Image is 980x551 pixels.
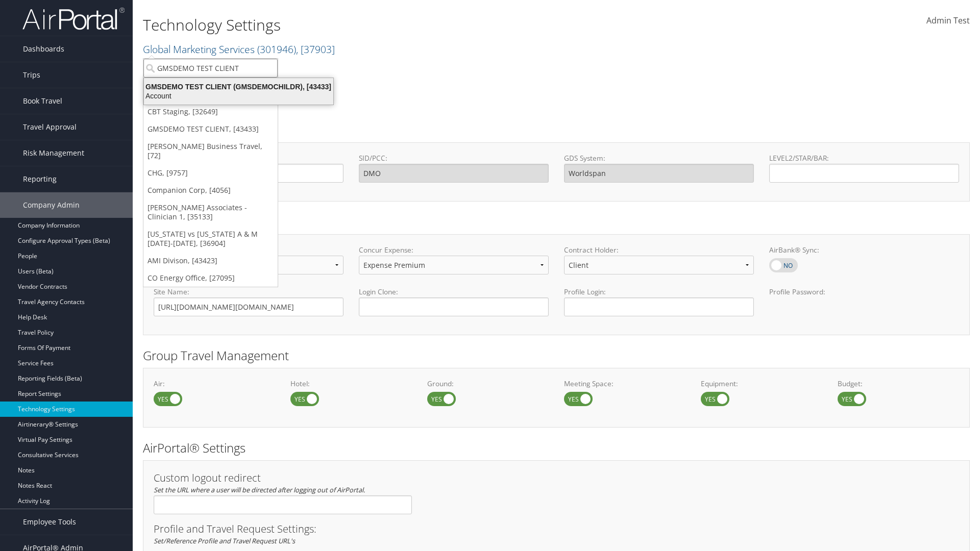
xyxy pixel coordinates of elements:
a: Global Marketing Services [143,42,335,56]
span: Travel Approval [23,114,77,140]
span: Reporting [23,166,57,192]
h3: Profile and Travel Request Settings: [154,524,959,534]
a: GMSDEMO TEST CLIENT, [43433] [143,120,278,138]
label: SID/PCC: [359,153,549,163]
label: Profile Password: [769,287,959,316]
span: ( 301946 ) [257,42,296,56]
a: CO Energy Office, [27095] [143,269,278,287]
h2: GDS [143,121,962,139]
a: [PERSON_NAME] Business Travel, [72] [143,138,278,164]
label: Concur Expense: [359,245,549,255]
div: Account [138,91,339,101]
h2: Online Booking Tool [143,213,970,231]
a: AMI Divison, [43423] [143,252,278,269]
h2: Group Travel Management [143,347,970,364]
div: GMSDEMO TEST CLIENT (GMSDEMOCHILDR), [43433] [138,82,339,91]
a: [US_STATE] vs [US_STATE] A & M [DATE]-[DATE], [36904] [143,226,278,252]
label: Site Name: [154,287,344,297]
span: Risk Management [23,140,84,166]
label: Hotel: [290,379,412,389]
input: Search Accounts [143,59,278,78]
h2: AirPortal® Settings [143,439,970,457]
a: CBT Staging, [32649] [143,103,278,120]
span: Employee Tools [23,509,76,535]
h1: Technology Settings [143,14,694,36]
h3: Custom logout redirect [154,473,412,483]
a: CHG, [9757] [143,164,278,182]
label: AirBank® Sync: [769,245,959,255]
a: Companion Corp, [4056] [143,182,278,199]
label: Profile Login: [564,287,754,316]
span: , [ 37903 ] [296,42,335,56]
label: Login Clone: [359,287,549,297]
span: Admin Test [926,15,970,26]
label: Budget: [838,379,959,389]
em: Set/Reference Profile and Travel Request URL's [154,536,295,545]
label: Ground: [427,379,549,389]
em: Set the URL where a user will be directed after logging out of AirPortal. [154,485,365,494]
label: AirBank® Sync [769,258,798,272]
label: Air: [154,379,275,389]
span: Trips [23,62,40,88]
a: Admin Test [926,5,970,37]
label: GDS System: [564,153,754,163]
label: Contract Holder: [564,245,754,255]
span: Company Admin [23,192,80,218]
span: Book Travel [23,88,62,114]
span: Dashboards [23,36,64,62]
a: [PERSON_NAME] Associates - Clinician 1, [35133] [143,199,278,226]
label: Meeting Space: [564,379,685,389]
label: LEVEL2/STAR/BAR: [769,153,959,163]
input: Profile Login: [564,297,754,316]
img: airportal-logo.png [22,7,125,31]
label: Equipment: [701,379,822,389]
